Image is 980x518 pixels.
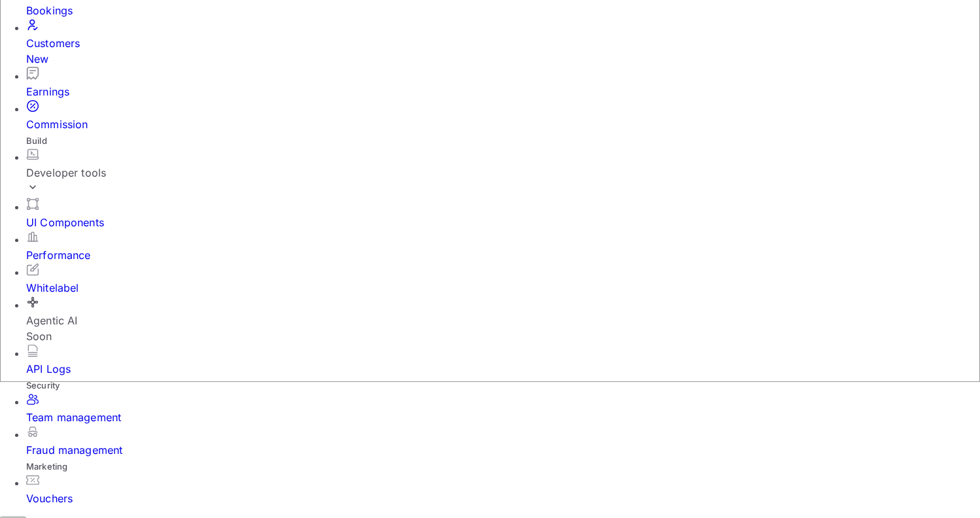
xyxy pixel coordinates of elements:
[26,442,980,458] div: Fraud management
[26,461,67,472] span: Marketing
[26,491,980,506] div: Vouchers
[26,392,980,425] a: Team management
[26,425,980,458] a: Fraud management
[26,474,980,506] a: Vouchers
[26,380,60,390] span: Security
[26,409,980,425] div: Team management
